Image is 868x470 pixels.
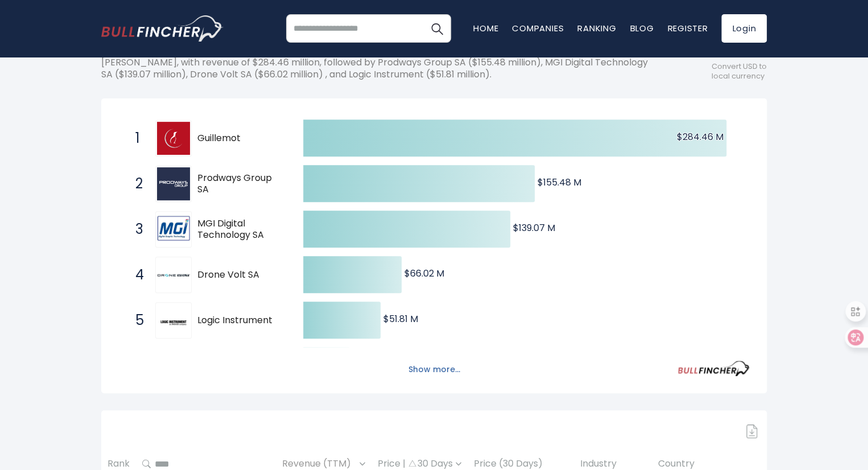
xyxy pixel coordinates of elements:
[402,360,467,379] button: Show more...
[197,269,283,281] span: Drone Volt SA
[130,129,141,148] span: 1
[721,14,767,43] a: Login
[197,133,283,145] span: Guillemot
[101,15,224,42] a: Go to homepage
[473,22,498,34] a: Home
[130,311,141,330] span: 5
[130,220,141,239] span: 3
[197,315,283,327] span: Logic Instrument
[101,15,224,42] img: bullfincher logo
[404,267,444,280] text: $66.02 M
[667,22,708,34] a: Register
[130,265,141,285] span: 4
[712,62,767,81] span: Convert USD to local currency
[630,22,654,34] a: Blog
[423,14,451,43] button: Search
[378,458,461,470] div: Price | 30 Days
[157,213,190,246] img: MGI Digital Technology SA
[383,312,418,325] text: $51.81 M
[157,122,190,155] img: Guillemot
[130,174,141,193] span: 2
[197,218,283,242] span: MGI Digital Technology SA
[513,221,555,234] text: $139.07 M
[677,130,724,143] text: $284.46 M
[538,176,581,189] text: $155.48 M
[157,167,190,200] img: Prodways Group SA
[157,304,190,337] img: Logic Instrument
[577,22,616,34] a: Ranking
[512,22,564,34] a: Companies
[157,258,190,291] img: Drone Volt SA
[197,172,283,196] span: Prodways Group SA
[101,45,664,80] p: The following shows the ranking of the largest French companies by revenue(TTM). The top-ranking ...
